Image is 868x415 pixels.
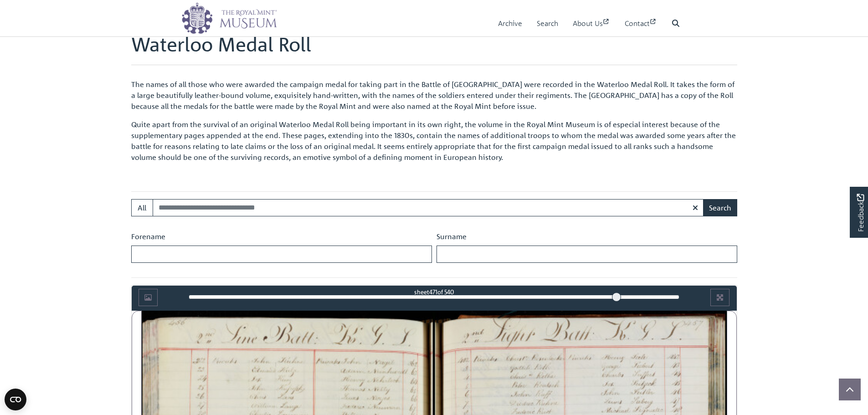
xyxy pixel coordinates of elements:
[131,80,734,111] span: The names of all those who were awarded the campaign medal for taking part in the Battle of [GEOG...
[625,10,657,36] a: Contact
[189,287,679,296] div: sheet of 540
[855,194,866,231] span: Feedback
[850,187,868,238] a: Would you like to provide feedback?
[131,199,153,216] button: All
[498,10,522,36] a: Archive
[131,231,165,242] label: Forename
[437,231,467,242] label: Surname
[131,33,737,65] h1: Waterloo Medal Roll
[5,389,26,410] button: Open CMP widget
[429,288,437,296] span: 471
[153,199,704,216] input: Search for medal roll recipients...
[710,289,729,306] button: Full screen mode
[131,120,736,162] span: Quite apart from the survival of an original Waterloo Medal Roll being important in its own right...
[573,10,610,36] a: About Us
[703,199,737,216] button: Search
[839,379,861,400] button: Scroll to top
[181,2,277,34] img: logo_wide.png
[537,10,558,36] a: Search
